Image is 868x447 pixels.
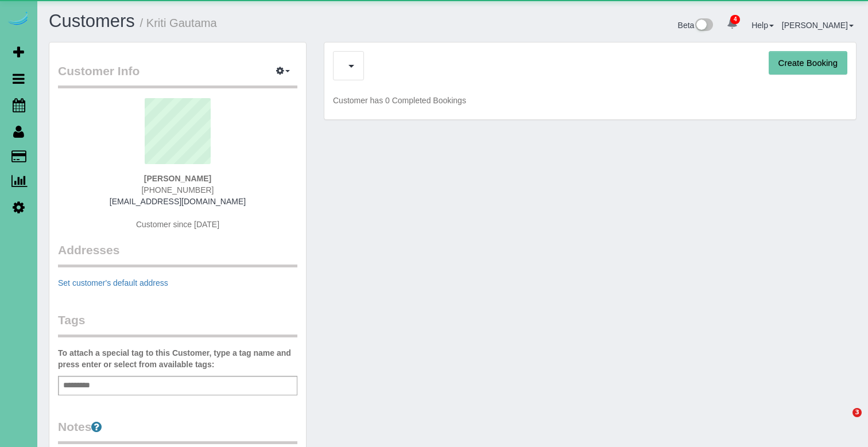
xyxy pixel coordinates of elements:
p: Customer has 0 Completed Bookings [333,95,847,106]
span: 4 [730,15,740,24]
img: New interface [694,18,713,33]
a: 4 [721,11,743,37]
legend: Customer Info [58,63,297,88]
a: Customers [49,11,135,31]
img: Automaid Logo [7,11,30,28]
strong: [PERSON_NAME] [144,174,211,183]
label: To attach a special tag to this Customer, type a tag name and press enter or select from availabl... [58,347,297,370]
span: [PHONE_NUMBER] [141,185,214,195]
legend: Tags [58,312,297,337]
a: [PERSON_NAME] [782,21,854,30]
button: Create Booking [769,51,847,75]
legend: Notes [58,418,297,444]
span: 3 [852,408,862,417]
small: / Kriti Gautama [140,17,217,29]
span: Customer since [DATE] [136,220,219,229]
iframe: Intercom live chat [829,408,857,436]
a: [EMAIL_ADDRESS][DOMAIN_NAME] [110,197,246,206]
a: Set customer's default address [58,278,168,287]
a: Beta [678,21,714,30]
a: Help [751,21,774,30]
